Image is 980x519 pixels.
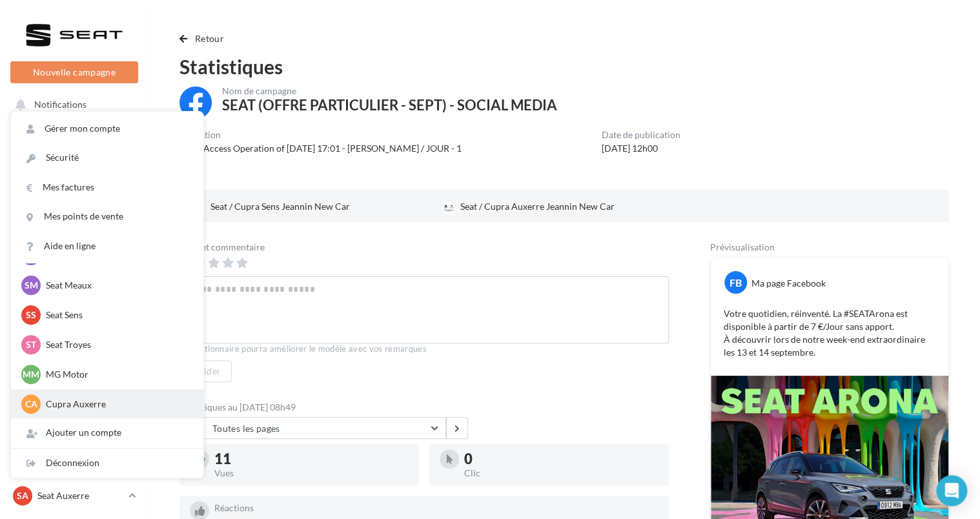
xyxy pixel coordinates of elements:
p: Seat Sens [46,309,188,321]
div: Seat / Cupra Auxerre Jeannin New Car [440,198,617,217]
a: Seat / Cupra Auxerre Jeannin New Car [440,198,689,217]
div: Clic [464,469,658,478]
div: Open Access Operation of [DATE] 17:01 - [PERSON_NAME] / JOUR - 1 [179,142,462,155]
a: Campagnes DataOnDemand [8,387,141,425]
div: Open Intercom Messenger [936,475,967,506]
span: CA [25,398,37,411]
div: Réactions [214,504,658,513]
a: Mes factures [11,173,203,202]
span: Toutes les pages [212,423,280,434]
span: MM [23,368,39,381]
span: SM [25,279,38,292]
div: 0 [464,452,658,466]
a: Visibilité en ligne [8,184,141,211]
div: Prévisualisation [710,243,949,252]
span: SS [26,309,36,321]
span: Retour [195,33,224,44]
a: SA Seat Auxerre [10,483,138,508]
a: Contacts [8,248,141,275]
span: Notifications [34,99,87,110]
button: Nouvelle campagne [10,61,138,83]
span: ST [26,338,36,351]
a: Calendrier [8,312,141,340]
div: Déconnexion [11,449,203,478]
div: Vues [214,469,409,478]
span: SA [17,489,28,502]
div: Statistiques au [DATE] 08h49 [179,403,669,412]
div: Le gestionnaire pourra améliorer le modèle avec vos remarques [179,343,669,355]
a: Boîte de réception9 [8,150,141,178]
a: Mes points de vente [11,202,203,231]
p: Seat Auxerre [37,489,123,502]
div: Nom de campagne [222,86,557,96]
a: PLV et print personnalisable [8,344,141,382]
div: Ajouter un compte [11,418,203,447]
a: Seat / Cupra Sens Jeannin New Car [190,198,440,217]
a: Médiathèque [8,280,141,307]
div: Opération [179,130,462,139]
p: Seat Troyes [46,338,188,351]
a: Sécurité [11,143,203,172]
div: [DATE] 12h00 [602,142,680,155]
a: Gérer mon compte [11,114,203,143]
a: Campagnes [8,216,141,243]
a: Opérations [8,119,141,146]
p: Seat Meaux [46,279,188,292]
div: FB [724,271,747,294]
button: Valider [179,360,232,382]
a: Aide en ligne [11,232,203,261]
p: MG Motor [46,368,188,381]
div: Date de publication [602,130,680,139]
button: Toutes les pages [201,417,446,439]
div: SEAT (OFFRE PARTICULIER - SEPT) - SOCIAL MEDIA [222,98,557,112]
div: Ma page Facebook [751,277,826,290]
div: 11 [214,452,409,466]
p: Cupra Auxerre [46,398,188,411]
div: Statistiques [179,57,949,76]
button: Retour [179,31,229,46]
div: Note et commentaire [179,243,669,252]
p: Votre quotidien, réinventé. La #SEATArona est disponible à partir de 7 €/Jour sans apport. À déco... [724,307,935,359]
div: Seat / Cupra Sens Jeannin New Car [190,198,352,217]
